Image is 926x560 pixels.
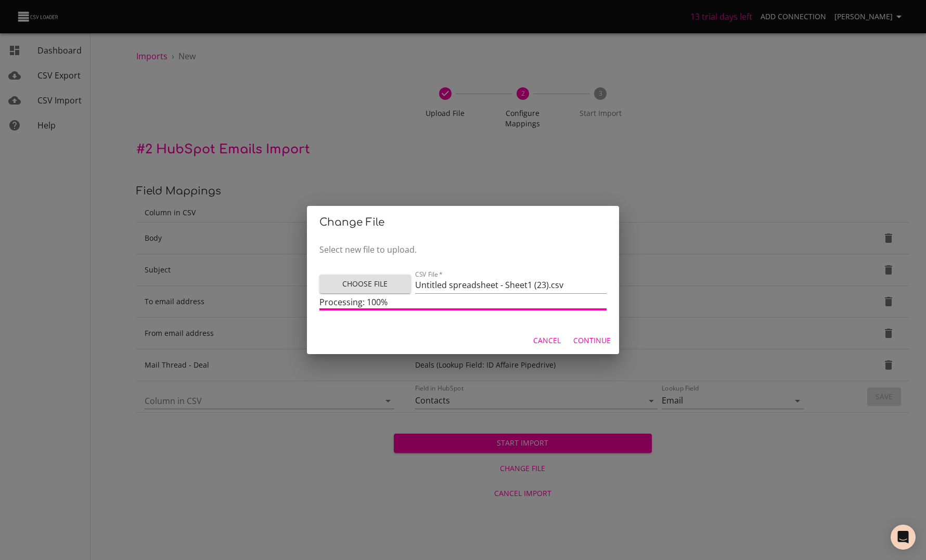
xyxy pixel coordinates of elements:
[891,525,916,550] div: Open Intercom Messenger
[569,331,615,350] button: Continue
[529,331,565,350] button: Cancel
[415,271,443,277] label: CSV File
[319,296,388,308] span: Processing: 100%
[319,275,411,294] button: Choose File
[573,334,611,347] span: Continue
[328,278,403,291] span: Choose File
[319,214,607,231] h2: Change File
[533,334,561,347] span: Cancel
[319,243,607,256] p: Select new file to upload.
